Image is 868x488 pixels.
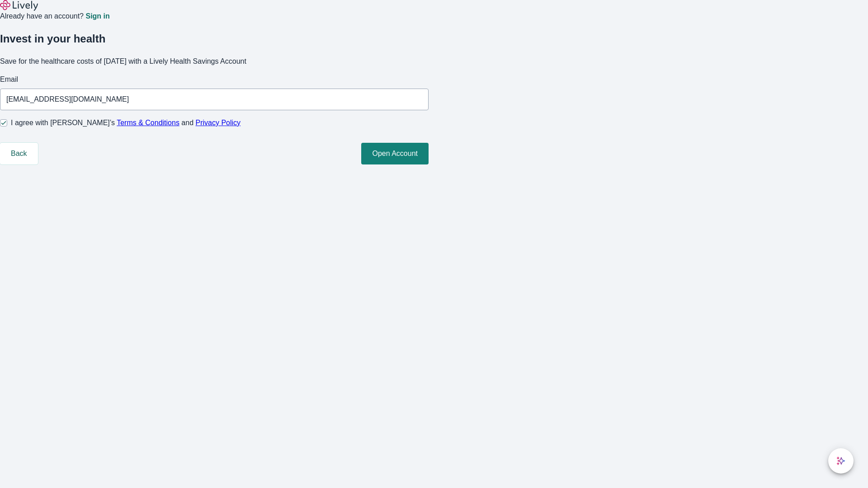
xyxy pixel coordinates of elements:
a: Sign in [85,13,109,20]
button: chat [828,448,854,474]
button: Open Account [361,143,429,164]
span: I agree with [PERSON_NAME]’s and [11,117,241,128]
svg: Lively AI Assistant [836,456,845,465]
a: Terms & Conditions [117,119,179,127]
a: Privacy Policy [196,119,241,127]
